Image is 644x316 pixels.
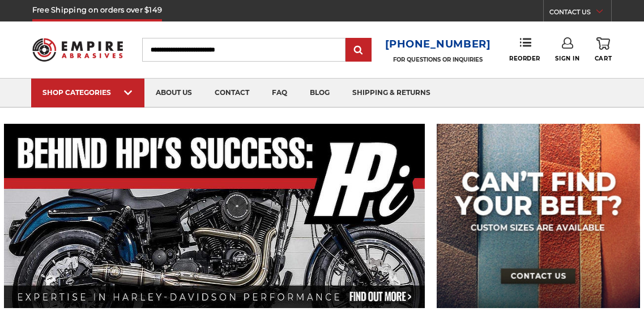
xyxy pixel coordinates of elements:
input: Submit [347,39,370,62]
span: Sign In [555,55,579,62]
img: Banner for an interview featuring Horsepower Inc who makes Harley performance upgrades featured o... [4,124,425,308]
a: CONTACT US [549,6,611,21]
a: contact [203,79,261,107]
img: promo banner for custom belts. [437,124,640,308]
a: faq [261,79,298,107]
img: Empire Abrasives [32,32,123,68]
span: Cart [595,55,612,62]
a: Reorder [509,37,540,62]
p: FOR QUESTIONS OR INQUIRIES [385,56,491,63]
a: blog [298,79,341,107]
div: SHOP CATEGORIES [42,88,133,97]
a: about us [144,79,203,107]
a: [PHONE_NUMBER] [385,36,491,53]
a: Cart [595,37,612,62]
a: shipping & returns [341,79,442,107]
span: Reorder [509,55,540,62]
